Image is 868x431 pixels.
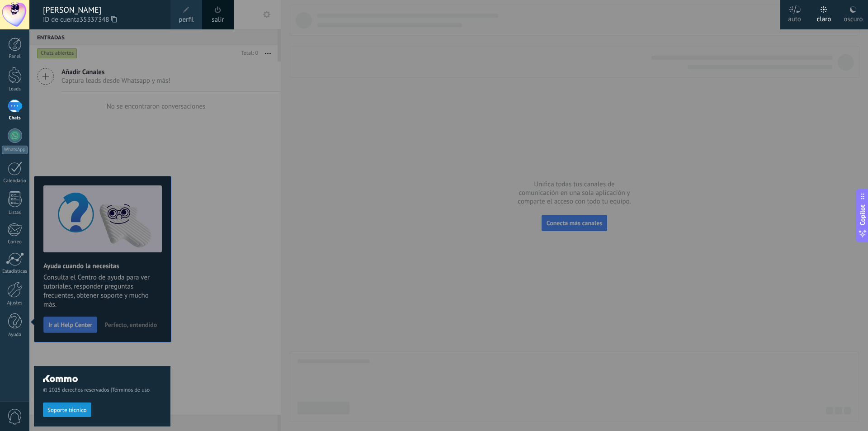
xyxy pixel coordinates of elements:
div: Listas [2,210,28,216]
div: Ajustes [2,300,28,306]
div: Correo [2,239,28,245]
a: Soporte técnico [43,406,91,413]
div: Estadísticas [2,269,28,275]
div: Panel [2,54,28,60]
div: Chats [2,115,28,121]
span: Soporte técnico [47,407,87,413]
div: auto [788,6,801,29]
span: perfil [179,15,193,25]
span: 35337348 [80,15,117,25]
div: claro [817,6,831,29]
div: WhatsApp [2,146,28,154]
a: Términos de uso [112,387,150,393]
span: © 2025 derechos reservados | [43,387,161,393]
div: [PERSON_NAME] [43,5,161,15]
div: Ayuda [2,332,28,338]
button: Soporte técnico [43,403,91,417]
div: oscuro [844,6,863,29]
div: Leads [2,86,28,92]
span: Copilot [858,204,867,225]
a: salir [212,15,224,25]
span: ID de cuenta [43,15,161,25]
div: Calendario [2,178,28,184]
